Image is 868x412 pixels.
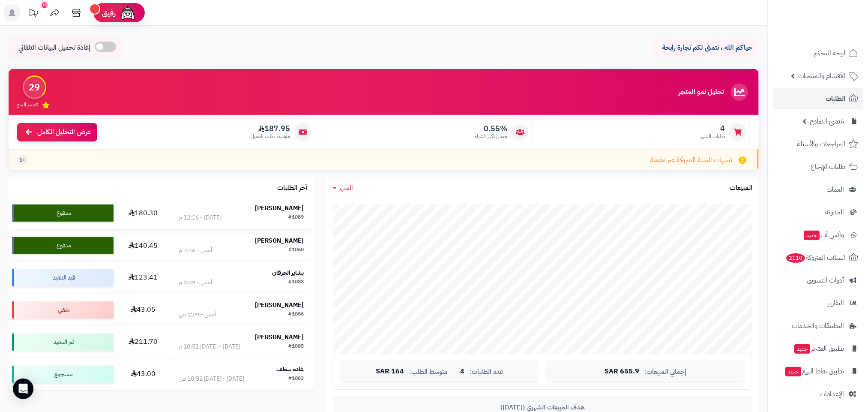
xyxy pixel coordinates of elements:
[730,184,752,192] h3: المبيعات
[773,156,863,177] a: طلبات الإرجاع
[658,43,752,53] p: حياكم الله ، نتمنى لكم تجارة رابحة
[12,237,114,254] div: مدفوع
[179,375,244,383] div: [DATE] - [DATE] 10:52 ص
[825,206,844,218] span: المدونة
[786,253,805,263] span: 2110
[645,368,687,376] span: إجمالي المبيعات:
[773,247,863,268] a: السلات المتروكة2110
[773,384,863,404] a: الإعدادات
[810,115,844,127] span: مُنشئ النماذج
[773,316,863,336] a: التطبيقات والخدمات
[409,368,448,376] span: متوسط الطلب:
[276,365,304,374] strong: غاده شطف
[773,270,863,291] a: أدوات التسويق
[803,229,844,241] span: وآتس آب
[179,310,216,319] div: أمس - 1:09 ص
[773,361,863,382] a: تطبيق نقاط البيعجديد
[119,4,136,21] img: ai-face.png
[277,184,307,192] h3: آخر الطلبات
[117,358,169,390] td: 43.00
[37,127,91,137] span: عرض التحليل الكامل
[19,156,25,164] span: +1
[773,179,863,200] a: العملاء
[117,326,169,358] td: 211.70
[773,338,863,359] a: تطبيق المتجرجديد
[333,183,353,193] a: الشهر
[17,101,38,108] span: تقييم النمو
[102,8,116,18] span: رفيق
[288,343,304,351] div: #1085
[794,344,810,354] span: جديد
[605,368,640,376] span: 655.9 SAR
[255,333,304,342] strong: [PERSON_NAME]
[797,138,845,150] span: المراجعات والأسئلة
[17,123,97,141] a: عرض التحليل الكامل
[23,4,44,24] a: تحديثات المنصة
[272,268,304,277] strong: بشاير الحرقان
[339,183,353,193] span: الشهر
[785,367,801,376] span: جديد
[117,294,169,326] td: 43.05
[179,246,212,255] div: أمس - 7:46 م
[288,278,304,287] div: #1088
[810,24,860,42] img: logo-2.png
[814,47,845,59] span: لوحة التحكم
[470,368,503,376] span: عدد الطلبات:
[288,375,304,383] div: #1083
[826,93,845,105] span: الطلبات
[798,70,845,82] span: الأقسام والمنتجات
[773,225,863,245] a: وآتس آبجديد
[376,368,404,376] span: 164 SAR
[179,278,212,287] div: أمس - 3:49 م
[773,293,863,313] a: التقارير
[700,133,725,140] span: طلبات الشهر
[179,214,221,222] div: [DATE] - 12:16 م
[251,124,290,133] span: 187.95
[288,214,304,222] div: #1089
[13,379,33,399] div: Open Intercom Messenger
[773,88,863,109] a: الطلبات
[255,236,304,245] strong: [PERSON_NAME]
[773,134,863,154] a: المراجعات والأسئلة
[255,301,304,310] strong: [PERSON_NAME]
[18,43,90,53] span: إعادة تحميل البيانات التلقائي
[804,231,820,240] span: جديد
[117,230,169,262] td: 140.45
[773,202,863,223] a: المدونة
[288,310,304,319] div: #1086
[12,366,114,383] div: مسترجع
[255,204,304,213] strong: [PERSON_NAME]
[820,388,844,400] span: الإعدادات
[679,88,724,96] h3: تحليل نمو المتجر
[811,161,845,173] span: طلبات الإرجاع
[773,43,863,63] a: لوحة التحكم
[12,334,114,351] div: تم التنفيذ
[785,252,845,264] span: السلات المتروكة
[650,155,732,165] span: تنبيهات السلة المتروكة غير مفعلة
[117,197,169,229] td: 180.30
[828,297,844,309] span: التقارير
[807,274,844,286] span: أدوات التسويق
[251,133,290,140] span: متوسط طلب العميل
[12,204,114,222] div: مدفوع
[12,269,114,286] div: قيد التنفيذ
[460,368,464,376] span: 4
[42,2,48,8] div: 10
[475,133,507,140] span: معدل تكرار الشراء
[117,262,169,294] td: 123.41
[288,246,304,255] div: #1060
[340,403,745,412] div: هدف المبيعات الشهري ([DATE])
[827,183,844,195] span: العملاء
[475,124,507,133] span: 0.55%
[453,368,455,375] span: |
[793,343,844,355] span: تطبيق المتجر
[792,320,844,332] span: التطبيقات والخدمات
[12,301,114,319] div: ملغي
[784,365,844,377] span: تطبيق نقاط البيع
[700,124,725,133] span: 4
[179,343,240,351] div: [DATE] - [DATE] 10:52 م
